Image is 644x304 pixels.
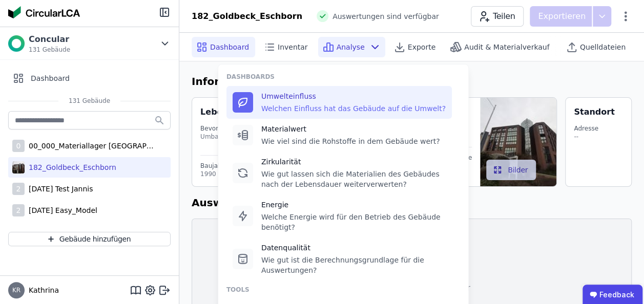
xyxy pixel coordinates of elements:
[12,204,25,216] div: 2
[261,124,440,134] div: Materialwert
[261,255,454,275] div: Wie gut ist die Berechnungsgrundlage für die Auswertungen?
[261,136,440,146] div: Wie viel sind die Rohstoffe in dem Gebäude wert?
[192,10,302,23] div: 182_Goldbeck_Eschborn
[261,91,446,101] div: Umwelteinfluss
[464,42,549,52] span: Audit & Materialverkauf
[261,157,454,167] div: Zirkularität
[261,103,446,114] div: Welchen Einfluss hat das Gebäude auf die Umwelt?
[25,141,158,151] div: 00_000_Materiallager [GEOGRAPHIC_DATA]
[12,159,25,176] img: 182_Goldbeck_Eschborn
[12,140,25,152] div: 0
[337,42,365,52] span: Analyse
[25,162,116,172] div: 182_Goldbeck_Eschborn
[12,287,20,293] span: KR
[29,33,70,46] div: Concular
[226,286,460,294] div: TOOLS
[8,35,25,52] img: Concular
[8,6,80,18] img: Concular
[8,232,171,246] button: Gebäude hinzufügen
[333,11,439,21] span: Auswertungen sind verfügbar
[31,73,70,83] span: Dashboard
[25,285,59,295] span: Kathrina
[226,73,460,81] div: DASHBOARDS
[29,46,70,54] span: 131 Gebäude
[210,42,249,52] span: Dashboard
[471,6,524,27] button: Teilen
[12,183,25,195] div: 2
[58,97,120,105] span: 131 Gebäude
[538,10,588,23] p: Exportieren
[25,205,97,215] div: [DATE] Easy_Model
[261,243,454,253] div: Datenqualität
[408,42,435,52] span: Exporte
[278,42,308,52] span: Inventar
[261,200,454,210] div: Energie
[580,42,626,52] span: Quelldateien
[25,184,93,194] div: [DATE] Test Jannis
[261,212,454,232] div: Welche Energie wird für den Betrieb des Gebäude benötigt?
[261,169,454,189] div: Wie gut lassen sich die Materialien des Gebäudes nach der Lebensdauer weiterverwerten?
